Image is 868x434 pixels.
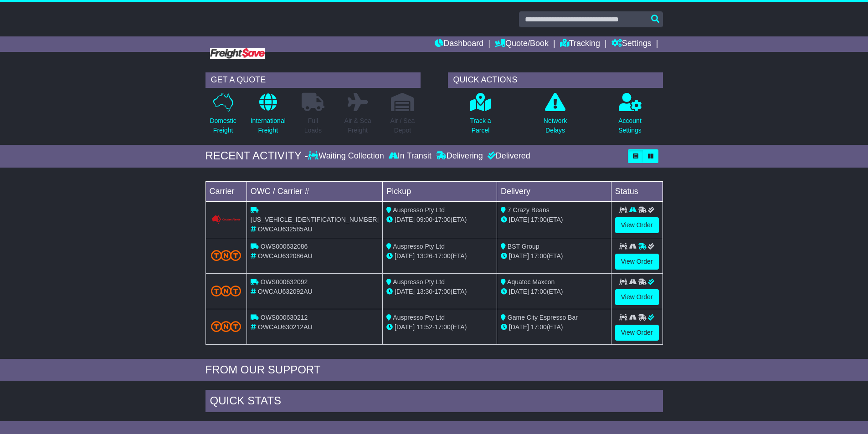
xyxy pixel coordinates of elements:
p: Full Loads [302,116,324,135]
span: Aquatec Maxcon [507,278,555,286]
a: View Order [615,254,659,270]
span: [DATE] [509,216,529,223]
div: Delivered [485,151,530,161]
span: OWCAU632092AU [258,288,313,295]
td: Carrier [205,181,247,201]
span: 17:00 [435,288,451,295]
p: Air & Sea Freight [344,116,371,135]
span: OWS000632086 [261,243,308,250]
div: Delivering [434,151,485,161]
span: 13:30 [416,288,432,295]
p: Account Settings [618,116,642,135]
span: [US_VEHICLE_IDENTIFICATION_NUMBER] [251,216,379,223]
div: QUICK ACTIONS [448,72,663,88]
span: OWS000630212 [261,314,308,321]
span: OWS000632092 [261,278,308,286]
a: Settings [611,36,652,52]
img: TNT_Domestic.png [211,321,241,332]
span: Game City Espresso Bar [508,314,578,321]
a: Track aParcel [469,92,491,140]
span: 17:00 [531,252,547,260]
span: 7 Crazy Beans [508,206,550,214]
div: - (ETA) [386,322,493,332]
p: Domestic Freight [210,116,236,135]
span: Auspresso Pty Ltd [393,278,445,286]
div: (ETA) [501,215,607,225]
td: Pickup [383,181,497,201]
img: TNT_Domestic.png [211,250,241,261]
div: (ETA) [501,322,607,332]
div: FROM OUR SUPPORT [205,363,663,377]
div: Quick Stats [205,390,663,414]
span: 17:00 [531,323,547,331]
span: BST Group [508,243,539,250]
span: [DATE] [509,288,529,295]
a: View Order [615,289,659,305]
span: 17:00 [435,323,451,331]
span: OWCAU630212AU [258,323,313,331]
div: GET A QUOTE [205,72,421,88]
a: DomesticFreight [209,92,236,140]
a: InternationalFreight [250,92,286,140]
span: 17:00 [435,216,451,223]
span: Auspresso Pty Ltd [393,243,445,250]
div: (ETA) [501,287,607,296]
a: View Order [615,217,659,233]
span: [DATE] [395,288,415,295]
p: International Freight [251,116,286,135]
td: OWC / Carrier # [247,181,382,201]
span: 13:26 [416,252,432,260]
td: Delivery [497,181,611,201]
a: NetworkDelays [543,92,567,140]
td: Status [611,181,663,201]
span: [DATE] [509,252,529,260]
a: AccountSettings [618,92,642,140]
a: Quote/Book [495,36,549,52]
span: [DATE] [395,323,415,331]
div: In Transit [386,151,434,161]
span: 17:00 [435,252,451,260]
div: RECENT ACTIVITY - [205,149,308,163]
p: Track a Parcel [470,116,491,135]
div: Waiting Collection [308,151,386,161]
span: 17:00 [531,216,547,223]
span: 09:00 [416,216,432,223]
img: TNT_Domestic.png [211,286,241,296]
span: [DATE] [509,323,529,331]
div: - (ETA) [386,251,493,261]
a: Tracking [560,36,600,52]
a: View Order [615,325,659,341]
img: Couriers_Please.png [211,215,241,225]
p: Network Delays [544,116,567,135]
span: [DATE] [395,216,415,223]
span: OWCAU632086AU [258,252,313,260]
p: Air / Sea Depot [390,116,415,135]
span: Auspresso Pty Ltd [393,206,445,214]
span: [DATE] [395,252,415,260]
span: Auspresso Pty Ltd [393,314,445,321]
div: - (ETA) [386,287,493,296]
div: (ETA) [501,251,607,261]
span: OWCAU632585AU [258,225,313,233]
img: Freight Save [210,48,265,59]
span: 17:00 [531,288,547,295]
a: Dashboard [435,36,483,52]
div: - (ETA) [386,215,493,225]
span: 11:52 [416,323,432,331]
